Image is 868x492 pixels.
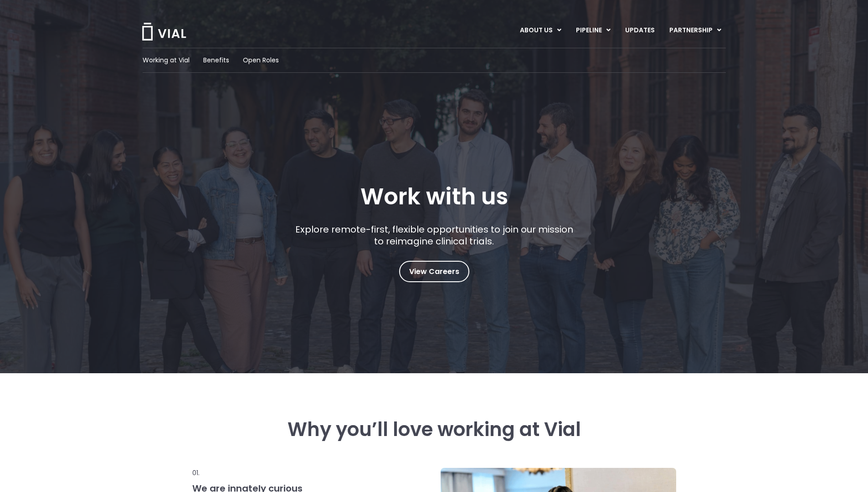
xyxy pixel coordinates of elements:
[569,23,617,38] a: PIPELINEMenu Toggle
[399,261,469,282] a: View Careers
[243,56,279,65] a: Open Roles
[360,183,508,210] h1: Work with us
[292,223,576,247] p: Explore remote-first, flexible opportunities to join our mission to reimagine clinical trials.
[192,468,403,478] p: 01.
[513,23,568,38] a: ABOUT USMenu Toggle
[143,56,190,65] a: Working at Vial
[618,23,662,38] a: UPDATES
[409,266,459,278] span: View Careers
[192,419,676,441] h3: Why you’ll love working at Vial
[141,23,187,41] img: Vial Logo
[662,23,729,38] a: PARTNERSHIPMenu Toggle
[203,56,229,65] a: Benefits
